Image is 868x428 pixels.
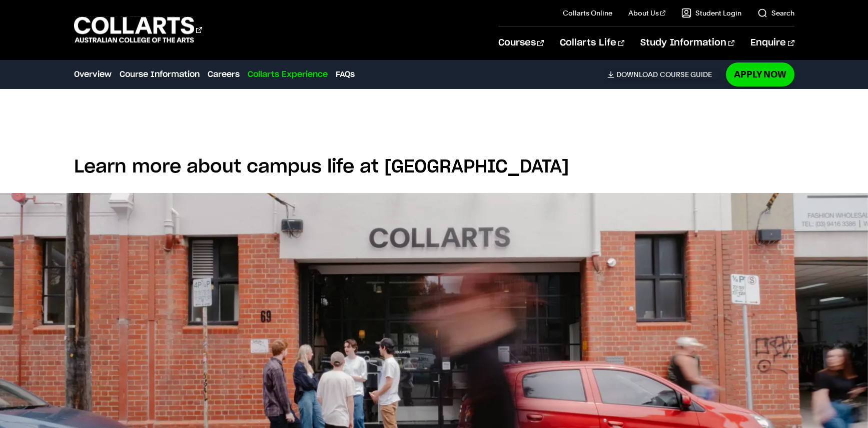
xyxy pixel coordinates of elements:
[74,156,794,178] h2: Learn more about campus life at [GEOGRAPHIC_DATA]
[74,68,112,80] a: Overview
[208,68,240,80] a: Careers
[74,15,202,44] div: Go to homepage
[750,26,794,59] a: Enquire
[640,26,734,59] a: Study Information
[616,70,658,79] span: Download
[563,8,612,18] a: Collarts Online
[628,8,665,18] a: About Us
[607,70,720,79] a: DownloadCourse Guide
[498,26,544,59] a: Courses
[757,8,794,18] a: Search
[726,62,794,86] a: Apply Now
[248,68,328,80] a: Collarts Experience
[336,68,355,80] a: FAQs
[120,68,200,80] a: Course Information
[681,8,741,18] a: Student Login
[560,26,624,59] a: Collarts Life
